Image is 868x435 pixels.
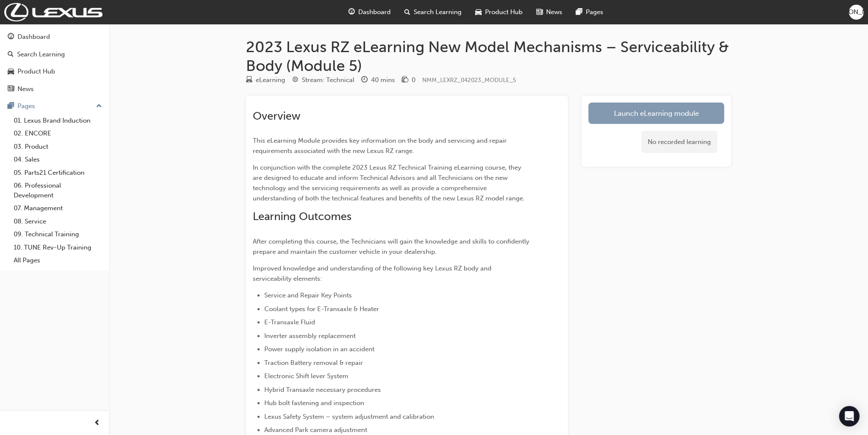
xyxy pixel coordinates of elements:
a: news-iconNews [529,3,569,21]
div: Product Hub [18,67,55,76]
h1: 2023 Lexus RZ eLearning New Model Mechanisms – Serviceability & Body (Module 5) [246,38,731,75]
div: News [18,84,34,94]
span: Pages [586,7,603,17]
span: Learning Outcomes [253,210,351,223]
span: guage-icon [348,7,355,18]
a: 03. Product [10,140,105,153]
a: All Pages [10,254,105,267]
a: guage-iconDashboard [342,3,397,21]
span: search-icon [404,7,410,18]
span: Product Hub [485,7,523,17]
button: Pages [3,98,105,114]
span: learningResourceType_ELEARNING-icon [246,76,252,84]
div: Price [402,75,415,85]
span: Search Learning [414,7,462,17]
a: 05. Parts21 Certification [10,166,105,179]
div: Stream [292,75,354,85]
span: Inverter assembly replacement [264,332,356,340]
span: Advanced Park camera adjustment [264,426,367,434]
span: money-icon [402,76,408,84]
a: 04. Sales [10,153,105,166]
span: car-icon [475,7,482,18]
a: 09. Technical Training [10,228,105,241]
a: Search Learning [3,47,105,62]
span: Lexus Safety System – system adjustment and calibration [264,413,434,420]
span: Traction Battery removal & repair [264,359,363,367]
span: clock-icon [361,76,368,84]
a: search-iconSearch Learning [397,3,468,21]
div: Type [246,75,285,85]
img: Trak [4,3,102,21]
a: 10. TUNE Rev-Up Training [10,241,105,254]
span: Electronic Shift lever System [264,372,348,380]
a: 01. Lexus Brand Induction [10,114,105,127]
a: Dashboard [3,29,105,45]
span: prev-icon [94,418,100,429]
div: Search Learning [17,50,65,59]
span: search-icon [8,51,14,59]
span: Power supply isolation in an accident [264,345,374,353]
span: E-Transaxle Fluid [264,318,315,326]
a: Launch eLearning module [588,103,724,124]
span: In conjunction with the complete 2023 Lexus RZ Technical Training eLearning course, they are desi... [253,164,525,202]
span: pages-icon [576,7,582,18]
div: eLearning [256,75,285,85]
button: DashboardSearch LearningProduct HubNews [3,27,105,98]
span: car-icon [8,68,14,76]
span: Hybrid Transaxle necessary procedures [264,386,381,394]
span: This eLearning Module provides key information on the body and servicing and repair requirements ... [253,137,509,155]
span: Coolant types for E-Transaxle & Heater [264,305,379,313]
span: pages-icon [8,103,14,110]
div: Duration [361,75,395,85]
div: 40 mins [371,75,395,85]
a: News [3,81,105,97]
span: Learning resource code [422,76,516,84]
a: Product Hub [3,64,105,79]
span: Hub bolt fastening and inspection [264,399,364,407]
span: target-icon [292,76,298,84]
div: No recorded learning [641,131,717,153]
span: Overview [253,109,301,123]
a: 06. Professional Development [10,179,105,202]
div: Open Intercom Messenger [839,406,859,426]
span: up-icon [96,101,102,112]
span: news-icon [8,85,14,93]
a: pages-iconPages [569,3,610,21]
a: 08. Service [10,215,105,228]
div: 0 [412,75,415,85]
div: Dashboard [18,32,50,42]
a: 02. ENCORE [10,127,105,140]
button: [PERSON_NAME] [849,5,864,20]
span: Dashboard [358,7,391,17]
div: Pages [18,101,35,111]
span: News [546,7,562,17]
a: 07. Management [10,202,105,215]
span: news-icon [536,7,543,18]
span: Improved knowledge and understanding of the following key Lexus RZ body and serviceability elements: [253,265,493,282]
div: Stream: Technical [302,75,354,85]
span: Service and Repair Key Points [264,291,352,299]
span: guage-icon [8,33,14,41]
span: After completing this course, the Technicians will gain the knowledge and skills to confidently p... [253,238,531,256]
a: car-iconProduct Hub [468,3,529,21]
